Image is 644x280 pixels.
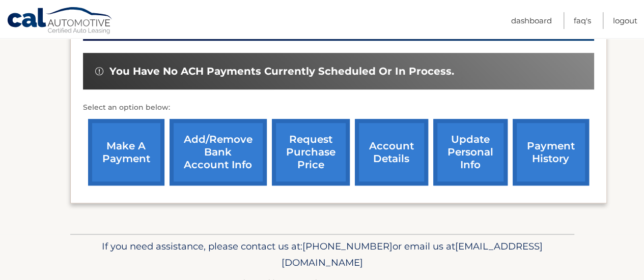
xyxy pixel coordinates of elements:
a: Logout [613,12,637,29]
a: Cal Automotive [7,7,114,36]
a: update personal info [433,119,508,185]
a: Add/Remove bank account info [170,119,267,185]
p: If you need assistance, please contact us at: or email us at [77,238,568,271]
a: make a payment [88,119,164,185]
a: FAQ's [574,12,591,29]
a: request purchase price [272,119,350,185]
p: Select an option below: [83,102,594,114]
span: [PHONE_NUMBER] [302,240,393,252]
span: You have no ACH payments currently scheduled or in process. [109,65,454,78]
a: account details [355,119,428,185]
a: payment history [513,119,589,185]
img: alert-white.svg [95,67,103,75]
span: [EMAIL_ADDRESS][DOMAIN_NAME] [282,240,543,268]
a: Dashboard [511,12,552,29]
